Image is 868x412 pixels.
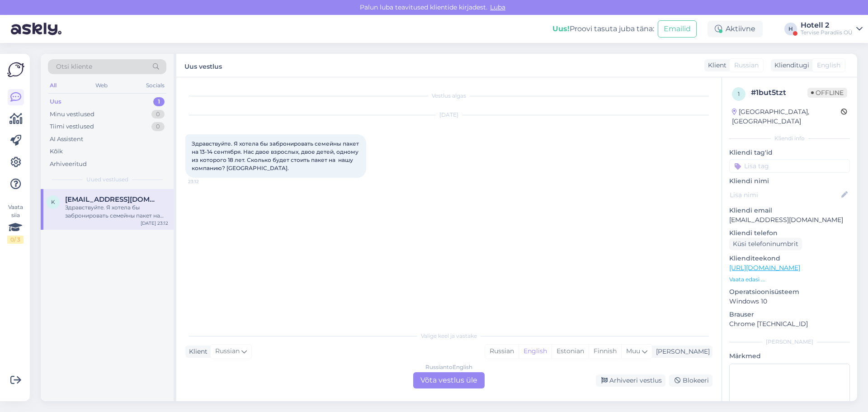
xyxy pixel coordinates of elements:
p: Brauser [729,310,850,319]
div: Estonian [552,345,589,358]
div: Hotell 2 [801,22,853,29]
a: Hotell 2Tervise Paradiis OÜ [801,22,863,36]
p: Kliendi nimi [729,176,850,186]
div: Vestlus algas [185,92,712,100]
p: Operatsioonisüsteem [729,287,850,297]
div: [GEOGRAPHIC_DATA], [GEOGRAPHIC_DATA] [732,107,841,126]
button: Emailid [658,20,697,38]
p: [EMAIL_ADDRESS][DOMAIN_NAME] [729,215,850,225]
p: Vaata edasi ... [729,275,850,284]
span: k [51,199,55,205]
div: Kõik [50,147,63,156]
div: # 1but5tzt [751,87,807,98]
p: Kliendi email [729,206,850,215]
p: Klienditeekond [729,254,850,263]
div: [DATE] 23:12 [141,220,168,227]
div: Arhiveeri vestlus [596,374,665,387]
div: All [48,80,58,91]
p: Chrome [TECHNICAL_ID] [729,319,850,329]
div: 1 [153,97,165,106]
div: Klient [704,61,726,70]
div: Uus [50,97,61,106]
span: Luba [487,3,508,11]
div: AI Assistent [50,135,83,144]
div: Proovi tasuta juba täna: [552,24,654,34]
label: Uus vestlus [184,59,222,71]
div: Minu vestlused [50,110,94,119]
div: 0 [151,122,165,131]
img: Askly Logo [7,61,24,78]
div: Aktiivne [708,21,763,37]
div: Valige keel ja vastake [185,332,712,340]
div: Blokeeri [669,374,712,387]
p: Kliendi telefon [729,228,850,238]
div: Küsi telefoninumbrit [729,238,802,250]
div: [PERSON_NAME] [729,338,850,346]
span: Uued vestlused [86,175,128,184]
div: H [784,23,797,35]
p: Märkmed [729,351,850,361]
p: Kliendi tag'id [729,148,850,157]
span: Offline [807,88,847,98]
div: Здравствуйте. Я хотела бы забронировать семейны пакет на 13-14 сентября. Нас двое взрослых, двое ... [65,204,168,220]
span: English [817,61,840,70]
div: Arhiveeritud [50,160,87,169]
div: Web [94,80,109,91]
div: 0 / 3 [7,236,24,244]
span: Здравствуйте. Я хотела бы забронировать семейны пакет на 13-14 сентября. Нас двое взрослых, двое ... [192,140,360,171]
span: Russian [734,61,759,70]
input: Lisa nimi [730,190,840,200]
b: Uus! [552,24,570,33]
p: Windows 10 [729,297,850,306]
a: [URL][DOMAIN_NAME] [729,264,800,272]
div: English [519,345,552,358]
span: Otsi kliente [56,62,92,71]
div: [PERSON_NAME] [652,347,710,356]
div: Tervise Paradiis OÜ [801,29,853,36]
span: 23:12 [188,178,222,185]
input: Lisa tag [729,159,850,173]
span: 1 [738,90,740,97]
div: Võta vestlus üle [413,372,485,388]
span: Muu [626,347,640,355]
span: kora1603@list.ru [65,195,159,204]
div: Socials [144,80,166,91]
div: Kliendi info [729,134,850,142]
div: Russian [485,345,519,358]
div: Klient [185,347,208,356]
div: [DATE] [185,111,712,119]
div: Finnish [589,345,621,358]
div: 0 [151,110,165,119]
div: Vaata siia [7,203,24,244]
div: Tiimi vestlused [50,122,94,131]
div: Russian to English [425,363,472,371]
div: Klienditugi [771,61,809,70]
span: Russian [215,346,240,356]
